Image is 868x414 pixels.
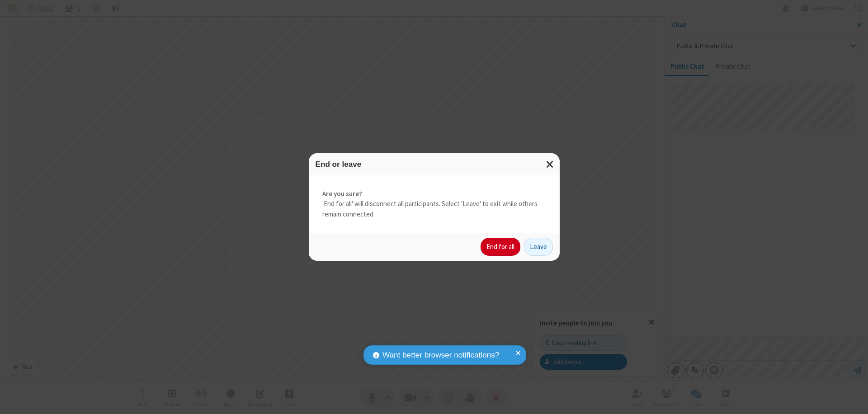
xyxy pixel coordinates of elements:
div: 'End for all' will disconnect all participants. Select 'Leave' to exit while others remain connec... [309,175,560,233]
strong: Are you sure? [322,189,546,199]
span: Want better browser notifications? [382,349,499,361]
button: End for all [481,238,520,256]
h3: End or leave [316,160,553,169]
button: Close modal [541,153,560,175]
button: Leave [524,238,553,256]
